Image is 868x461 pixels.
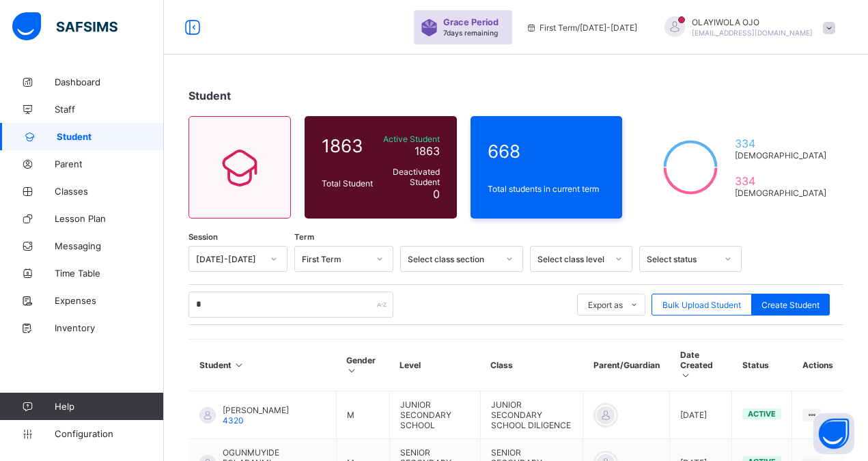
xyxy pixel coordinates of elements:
span: 7 days remaining [443,29,498,37]
span: Parent [55,158,164,169]
div: Total Student [318,175,376,192]
span: 0 [433,187,440,201]
span: [PERSON_NAME] [223,405,289,415]
span: Classes [55,186,164,197]
th: Class [480,339,583,391]
td: JUNIOR SECONDARY SCHOOL [389,391,480,439]
span: Student [188,89,231,102]
span: [EMAIL_ADDRESS][DOMAIN_NAME] [692,29,813,37]
img: sticker-purple.71386a28dfed39d6af7621340158ba97.svg [421,19,438,36]
td: JUNIOR SECONDARY SCHOOL DILIGENCE [480,391,583,439]
img: safsims [12,12,117,41]
div: Select class level [537,254,607,264]
span: [DEMOGRAPHIC_DATA] [735,150,826,160]
i: Sort in Ascending Order [346,365,358,376]
span: 334 [735,137,826,150]
span: Session [188,232,218,242]
span: Bulk Upload Student [662,300,741,310]
span: active [748,409,776,419]
span: Messaging [55,240,164,251]
div: Select status [647,254,716,264]
th: Parent/Guardian [583,339,670,391]
div: [DATE]-[DATE] [196,254,262,264]
span: Active Student [380,134,440,144]
span: Deactivated Student [380,167,440,187]
th: Status [732,339,792,391]
th: Gender [336,339,389,391]
span: Time Table [55,268,164,279]
td: M [336,391,389,439]
span: Student [57,131,164,142]
span: 668 [488,141,606,162]
span: 1863 [415,144,440,158]
span: Configuration [55,428,163,439]
div: Select class section [408,254,498,264]
i: Sort in Ascending Order [680,370,692,380]
th: Level [389,339,480,391]
span: Inventory [55,322,164,333]
span: session/term information [526,23,637,33]
span: Lesson Plan [55,213,164,224]
span: Expenses [55,295,164,306]
span: [DEMOGRAPHIC_DATA] [735,188,826,198]
div: OLAYIWOLAOJO [651,16,842,39]
span: Export as [588,300,623,310]
th: Student [189,339,337,391]
span: Help [55,401,163,412]
span: Total students in current term [488,184,606,194]
span: 4320 [223,415,244,425]
span: Dashboard [55,76,164,87]
th: Date Created [670,339,732,391]
span: Grace Period [443,17,499,27]
span: OLAYIWOLA OJO [692,17,813,27]
th: Actions [792,339,843,391]
button: Open asap [813,413,854,454]
i: Sort in Ascending Order [234,360,245,370]
div: First Term [302,254,368,264]
span: Create Student [761,300,820,310]
span: 1863 [322,135,373,156]
span: Term [294,232,314,242]
td: [DATE] [670,391,732,439]
span: 334 [735,174,826,188]
span: Staff [55,104,164,115]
